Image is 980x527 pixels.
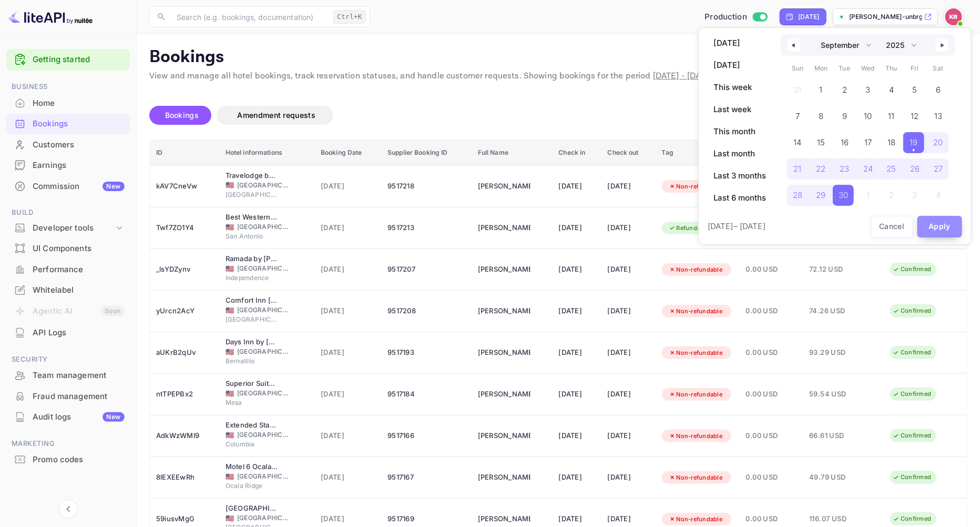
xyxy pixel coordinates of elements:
button: [DATE] [707,56,772,74]
button: 21 [786,156,810,177]
span: 3 [865,81,870,100]
button: Cancel [871,216,913,237]
span: 23 [840,160,849,178]
span: 2 [842,81,847,100]
button: 9 [833,103,856,124]
span: 11 [889,107,895,126]
span: 4 [889,81,894,100]
button: 29 [810,182,833,203]
span: Thu [880,60,903,77]
span: 12 [911,107,919,126]
button: Apply [917,216,963,237]
button: 11 [880,103,903,124]
button: 13 [926,103,950,124]
span: 29 [816,186,826,205]
span: 21 [794,160,802,178]
button: 12 [903,103,927,124]
button: 30 [833,182,856,203]
span: Fri [903,60,927,77]
button: This month [707,123,772,141]
span: Wed [856,60,880,77]
button: Last month [707,145,772,163]
button: 8 [810,103,833,124]
button: 3 [856,77,880,98]
button: 20 [926,130,950,151]
button: 17 [856,130,880,151]
button: 10 [856,103,880,124]
button: 26 [903,156,927,177]
span: 1 [820,81,823,100]
span: 10 [864,107,872,126]
span: Sun [786,60,810,77]
span: 13 [934,107,942,126]
button: Last week [707,101,772,118]
span: 14 [794,133,802,152]
button: This week [707,78,772,96]
span: 27 [934,160,943,178]
span: 26 [910,160,920,178]
button: 7 [786,103,810,124]
button: 27 [926,156,950,177]
button: Last 6 months [707,189,772,207]
button: 15 [810,130,833,151]
button: [DATE] [707,34,772,52]
span: 28 [793,186,802,205]
span: 9 [842,107,847,126]
button: 2 [833,77,856,98]
button: 25 [880,156,903,177]
button: 22 [810,156,833,177]
span: 30 [839,186,848,205]
button: 24 [856,156,880,177]
span: 7 [795,107,800,126]
button: 6 [926,77,950,98]
span: 15 [817,133,825,152]
button: 1 [810,77,833,98]
span: [DATE] – [DATE] [708,221,765,233]
span: 19 [910,133,917,152]
span: 8 [819,107,823,126]
button: 14 [786,130,810,151]
span: 20 [934,133,943,152]
span: Tue [833,60,856,77]
span: 17 [864,133,872,152]
button: 19 [903,130,927,151]
span: 5 [913,81,917,100]
button: 5 [903,77,927,98]
button: 4 [880,77,903,98]
button: 23 [833,156,856,177]
span: 6 [936,81,941,100]
button: 28 [786,182,810,203]
span: 16 [841,133,849,152]
button: 18 [880,130,903,151]
button: Last 3 months [707,167,772,185]
span: Mon [810,60,833,77]
span: 24 [863,160,873,178]
span: 25 [887,160,896,178]
span: 18 [887,133,895,152]
span: 22 [816,160,826,178]
span: Sat [926,60,950,77]
button: 16 [833,130,856,151]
